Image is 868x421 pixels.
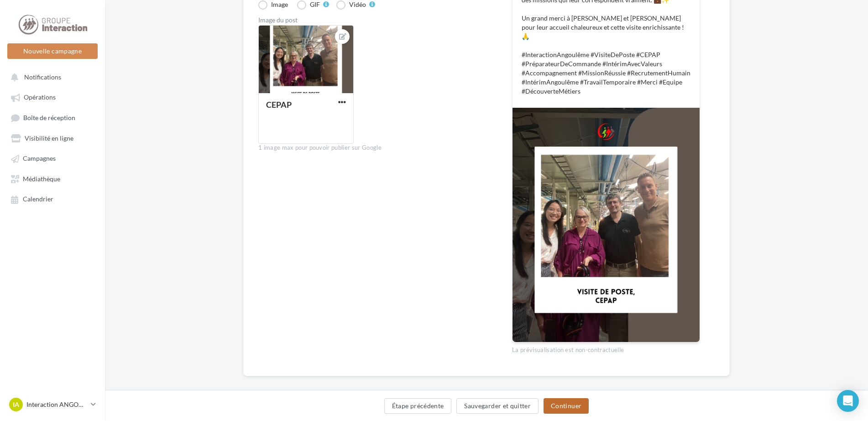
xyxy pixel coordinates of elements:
[13,400,19,409] span: IA
[23,195,53,203] span: Calendrier
[271,1,288,8] div: Image
[258,144,497,152] div: 1 image max pour pouvoir publier sur Google
[23,155,56,163] span: Campagnes
[5,109,99,126] a: Boîte de réception
[24,73,61,81] span: Notifications
[266,100,292,110] div: CEPAP
[24,94,56,101] span: Opérations
[544,398,589,414] button: Continuer
[310,1,320,8] div: GIF
[837,390,859,412] div: Open Intercom Messenger
[5,170,99,187] a: Médiathèque
[456,398,539,414] button: Sauvegarder et quitter
[5,190,99,207] a: Calendrier
[349,1,366,8] div: Vidéo
[7,43,98,59] button: Nouvelle campagne
[25,134,73,142] span: Visibilité en ligne
[5,150,99,166] a: Campagnes
[26,400,87,409] p: Interaction ANGOULÈME
[5,89,99,105] a: Opérations
[512,342,700,354] div: La prévisualisation est non-contractuelle
[5,68,96,85] button: Notifications
[23,175,60,183] span: Médiathèque
[384,398,452,414] button: Étape précédente
[7,396,98,413] a: IA Interaction ANGOULÈME
[23,114,75,121] span: Boîte de réception
[5,130,99,146] a: Visibilité en ligne
[258,17,497,23] div: Image du post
